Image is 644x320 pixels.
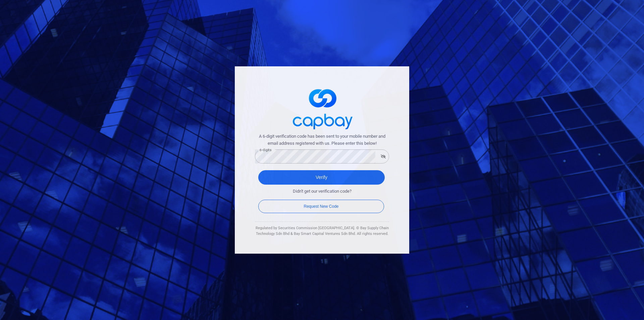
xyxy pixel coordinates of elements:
[255,225,389,237] div: Regulated by Securities Commission [GEOGRAPHIC_DATA]. © Bay Supply Chain Technology Sdn Bhd & Bay...
[258,170,385,185] button: Verify
[288,83,356,133] img: logo
[255,133,389,147] span: A 6-digit verification code has been sent to your mobile number and email address registered with...
[258,200,384,213] button: Request New Code
[260,147,271,152] label: 6-digits
[293,188,352,195] span: Didn't get our verification code?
